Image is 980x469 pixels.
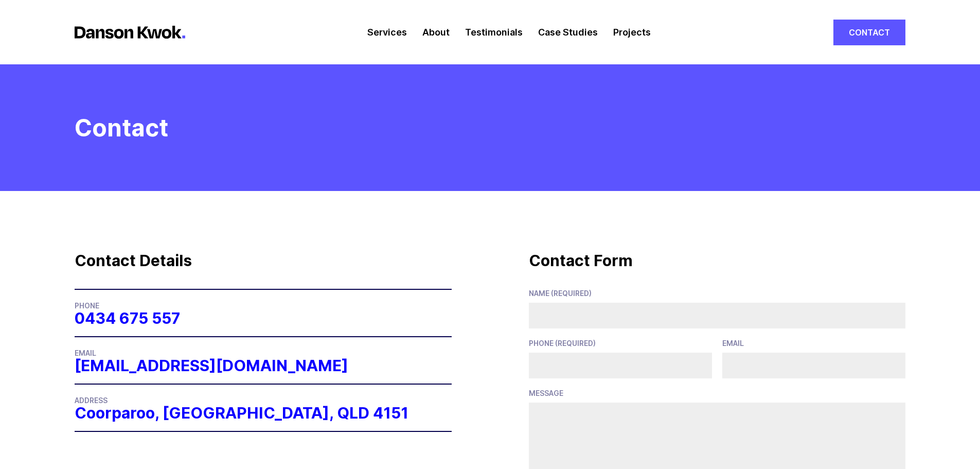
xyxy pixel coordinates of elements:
[75,253,452,268] h2: Contact Details
[75,404,408,422] a: Coorparoo, [GEOGRAPHIC_DATA], QLD 4151
[75,356,348,375] a: [EMAIL_ADDRESS][DOMAIN_NAME]
[722,353,905,378] input: Email
[529,353,712,378] input: Phone (required)
[529,389,906,397] span: message
[75,349,96,357] span: Email
[722,339,905,348] span: Email
[75,301,99,310] span: Phone
[529,339,712,348] span: Phone (required)
[75,116,168,140] h1: Contact
[529,289,906,298] span: Name (required)
[75,26,185,39] img: logo-horizontal.f5b67f0.svg
[529,253,906,268] h2: Contact Form
[833,20,905,45] a: Contact
[75,309,180,327] a: 0434 675 557
[75,396,108,405] span: Address
[529,303,906,328] input: Name (required)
